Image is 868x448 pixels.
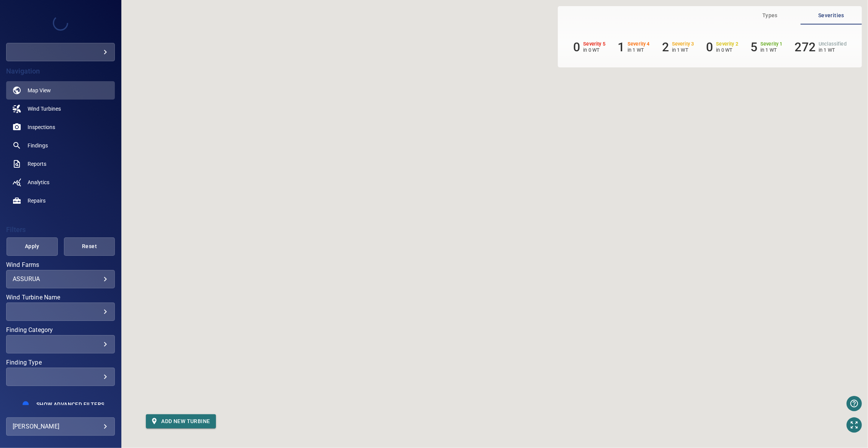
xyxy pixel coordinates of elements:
h6: 272 [795,40,816,54]
a: findings noActive [6,136,115,155]
h6: 1 [618,40,624,54]
button: Show Advanced Filters [32,398,109,410]
h6: Severity 2 [716,41,739,47]
a: map active [6,81,115,100]
p: in 1 WT [672,47,694,53]
h6: 2 [662,40,669,54]
div: testcompanychris [6,43,115,61]
p: in 0 WT [716,47,739,53]
h6: Severity 1 [760,41,783,47]
span: Types [744,11,796,20]
a: inspections noActive [6,118,115,136]
span: Inspections [28,123,55,131]
li: Severity 2 [706,40,738,54]
h4: Filters [6,226,115,234]
p: in 1 WT [819,47,847,53]
label: Finding Type [6,360,115,366]
p: in 1 WT [628,47,650,53]
div: Finding Type [6,368,115,386]
li: Severity 3 [662,40,694,54]
div: Wind Farms [6,270,115,288]
span: Add new turbine [152,417,210,426]
h6: Severity 4 [628,41,650,47]
div: Wind Turbine Name [6,302,115,321]
span: Analytics [28,178,49,186]
span: Wind Turbines [28,105,61,113]
label: Finding Category [6,327,115,333]
p: in 0 WT [584,47,606,53]
h6: Unclassified [819,41,847,47]
h4: Navigation [6,67,115,75]
p: in 1 WT [760,47,783,53]
li: Severity 1 [750,40,783,54]
li: Severity 5 [573,40,605,54]
span: Show Advanced Filters [36,401,104,407]
label: Wind Farms [6,262,115,268]
label: Wind Turbine Name [6,294,115,301]
h6: Severity 5 [584,41,606,47]
span: Repairs [28,197,46,204]
span: Map View [28,87,51,94]
a: repairs noActive [6,191,115,210]
div: Finding Category [6,335,115,353]
span: Reset [74,242,106,251]
span: Apply [16,242,48,251]
button: Add new turbine [146,414,216,428]
span: Severities [805,11,857,20]
button: Apply [7,237,58,256]
a: windturbines noActive [6,100,115,118]
div: [PERSON_NAME] [13,420,108,433]
h6: 0 [706,40,713,54]
button: Reset [64,237,115,256]
h6: Severity 3 [672,41,694,47]
a: reports noActive [6,155,115,173]
div: ASSURUA [13,275,108,283]
a: analytics noActive [6,173,115,191]
h6: 5 [750,40,757,54]
h6: 0 [573,40,580,54]
li: Severity Unclassified [795,40,847,54]
li: Severity 4 [618,40,650,54]
span: Findings [28,142,48,149]
span: Reports [28,160,46,168]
